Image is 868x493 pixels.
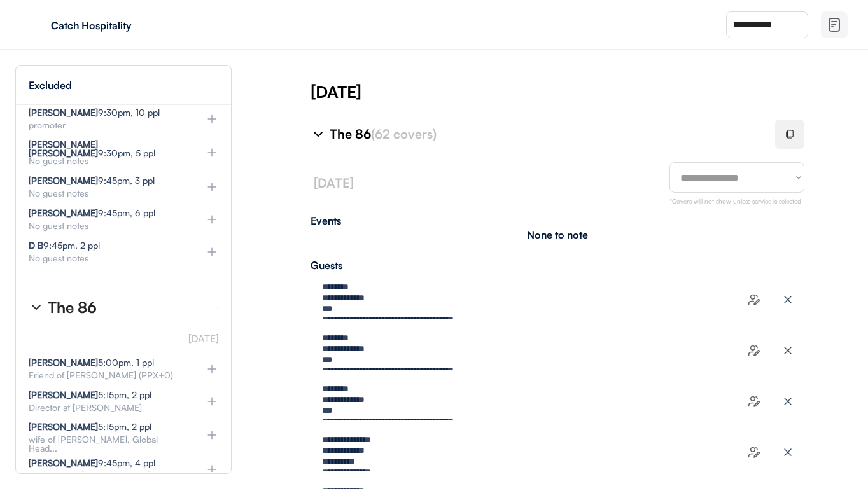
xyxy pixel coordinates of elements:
[748,344,760,357] img: users-edit.svg
[206,181,218,193] img: plus%20%281%29.svg
[29,189,185,198] div: No guest notes
[206,113,218,125] img: plus%20%281%29.svg
[29,357,98,368] strong: [PERSON_NAME]
[314,175,354,191] font: [DATE]
[29,300,44,315] img: chevron-right%20%281%29.svg
[206,463,218,476] img: plus%20%281%29.svg
[29,471,185,480] div: Colleague of [PERSON_NAME] (PPX+1)
[29,403,185,412] div: Director at [PERSON_NAME]
[29,176,155,185] div: 9:45pm, 3 ppl
[748,293,760,306] img: users-edit.svg
[527,230,588,240] div: None to note
[371,126,437,142] font: (62 covers)
[29,254,185,263] div: No guest notes
[206,146,218,159] img: plus%20%281%29.svg
[781,446,794,459] img: x-close%20%283%29.svg
[748,395,760,408] img: users-edit.svg
[29,358,154,367] div: 5:00pm, 1 ppl
[188,332,218,345] font: [DATE]
[29,240,43,251] strong: D B
[311,260,804,270] div: Guests
[330,125,760,143] div: The 86
[51,20,211,31] div: Catch Hospitality
[29,209,155,218] div: 9:45pm, 6 ppl
[29,221,185,230] div: No guest notes
[29,422,151,431] div: 5:15pm, 2 ppl
[29,139,101,158] strong: [PERSON_NAME] [PERSON_NAME]
[29,140,183,158] div: 9:30pm, 5 ppl
[29,389,98,400] strong: [PERSON_NAME]
[781,395,794,408] img: x-close%20%283%29.svg
[206,363,218,375] img: plus%20%281%29.svg
[781,293,794,306] img: x-close%20%283%29.svg
[781,344,794,357] img: x-close%20%283%29.svg
[29,241,100,250] div: 9:45pm, 2 ppl
[29,107,98,118] strong: [PERSON_NAME]
[29,391,151,399] div: 5:15pm, 2 ppl
[29,80,72,90] div: Excluded
[29,121,185,130] div: promoter
[48,300,97,315] div: The 86
[29,459,155,468] div: 9:45pm, 4 ppl
[29,207,98,218] strong: [PERSON_NAME]
[29,371,185,380] div: Friend of [PERSON_NAME] (PPX+0)
[29,457,98,468] strong: [PERSON_NAME]
[206,246,218,258] img: plus%20%281%29.svg
[29,421,98,432] strong: [PERSON_NAME]
[748,446,760,459] img: users-edit.svg
[206,213,218,226] img: plus%20%281%29.svg
[311,80,868,103] div: [DATE]
[206,429,218,441] img: plus%20%281%29.svg
[206,395,218,408] img: plus%20%281%29.svg
[29,175,98,186] strong: [PERSON_NAME]
[311,127,326,142] img: chevron-right%20%281%29.svg
[311,216,804,226] div: Events
[827,17,842,32] img: file-02.svg
[25,15,46,35] img: yH5BAEAAAAALAAAAAABAAEAAAIBRAA7
[29,108,160,117] div: 9:30pm, 10 ppl
[669,197,801,205] font: *Covers will not show unless service is selected
[29,156,185,165] div: No guest notes
[29,435,185,453] div: wife of [PERSON_NAME], Global Head...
